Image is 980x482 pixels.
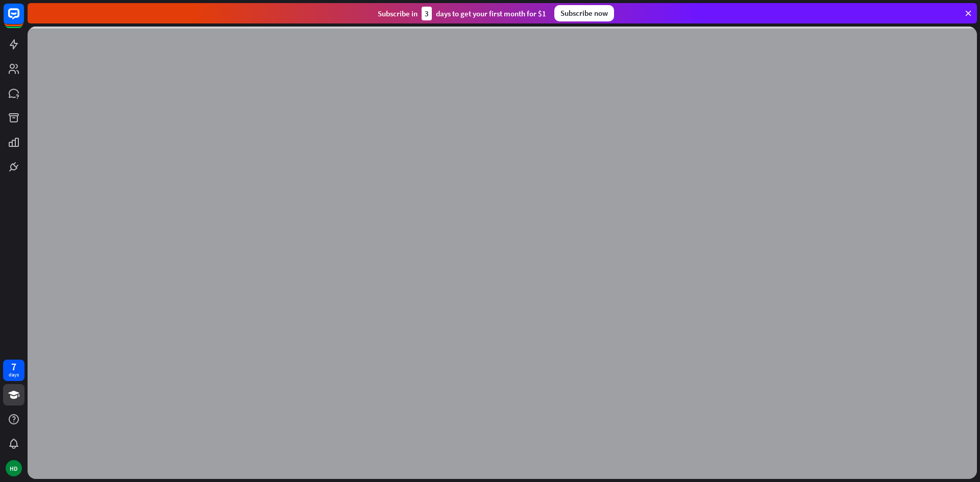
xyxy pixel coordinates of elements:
[3,360,24,381] a: 7 days
[9,371,19,378] div: days
[378,7,546,20] div: Subscribe in days to get your first month for $1
[11,362,16,371] div: 7
[6,460,22,476] div: HD
[554,5,614,21] div: Subscribe now
[422,7,432,20] div: 3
